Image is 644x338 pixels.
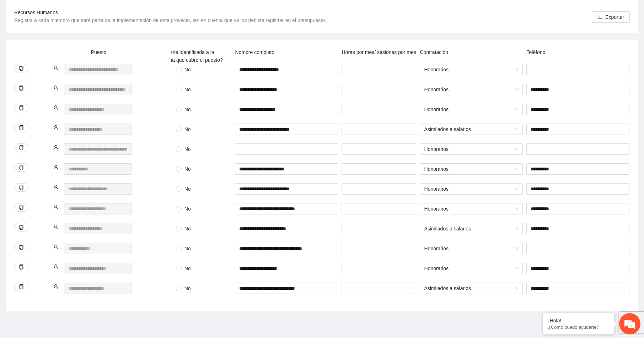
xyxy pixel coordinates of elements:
[420,49,448,55] span: Contratación
[14,203,28,212] button: copy
[53,284,58,289] span: user
[424,263,519,274] span: Honorarios
[53,145,58,150] span: user
[53,264,58,269] span: user
[592,11,630,23] button: downloadExportar
[53,185,58,190] span: user
[19,145,24,150] span: copy
[19,225,24,230] span: copy
[182,105,194,113] span: No
[19,245,24,250] span: copy
[53,85,58,90] span: user
[424,203,519,214] span: Honorarios
[182,265,194,272] span: No
[424,104,519,115] span: Honorarios
[342,49,416,55] span: Horas por mes/ sesiones por mes
[14,17,326,23] span: Registra a cada miembro que será parte de la implementación de este proyecto, ten en cuenta que y...
[19,66,24,71] span: copy
[53,165,58,170] span: user
[182,185,194,193] span: No
[53,224,58,229] span: user
[424,64,519,75] span: Honorarios
[605,13,624,21] span: Exportar
[37,36,119,45] div: Chatee con nosotros ahora
[19,284,24,289] span: copy
[548,318,608,323] div: ¡Hola!
[14,163,28,172] button: copy
[14,124,28,132] button: copy
[53,205,58,209] span: user
[182,205,194,213] span: No
[53,65,58,70] span: user
[19,185,24,190] span: copy
[14,243,28,251] button: copy
[157,49,222,63] span: ¿Se tiene identificada a la persona que cubre el puesto?
[526,49,545,55] span: Teléfono
[19,205,24,210] span: copy
[14,223,28,231] button: copy
[182,245,194,252] span: No
[182,165,194,173] span: No
[53,125,58,130] span: user
[53,105,58,110] span: user
[91,49,107,55] span: Puesto
[424,184,519,194] span: Honorarios
[548,325,608,330] p: ¿Cómo puedo ayudarte?
[19,125,24,130] span: copy
[182,66,194,73] span: No
[424,243,519,254] span: Honorarios
[14,143,28,152] button: copy
[424,223,519,234] span: Asimilados a salarios
[235,49,274,55] span: Nombre completo
[182,125,194,133] span: No
[4,194,135,219] textarea: Escriba su mensaje y pulse “Intro”
[424,164,519,174] span: Honorarios
[19,165,24,170] span: copy
[117,4,134,21] div: Minimizar ventana de chat en vivo
[182,225,194,233] span: No
[424,124,519,135] span: Asimilados a salarios
[14,263,28,271] button: copy
[182,86,194,93] span: No
[597,15,602,20] span: download
[182,145,194,153] span: No
[182,284,194,292] span: No
[19,86,24,91] span: copy
[424,283,519,294] span: Asimilados a salarios
[424,84,519,95] span: Honorarios
[14,283,28,291] button: copy
[14,183,28,192] button: copy
[14,10,58,15] span: Recursos Humanos
[14,64,28,72] button: copy
[19,265,24,269] span: copy
[19,105,24,110] span: copy
[53,244,58,249] span: user
[14,84,28,92] button: copy
[424,144,519,154] span: Honorarios
[14,104,28,112] button: copy
[41,95,98,167] span: Estamos en línea.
